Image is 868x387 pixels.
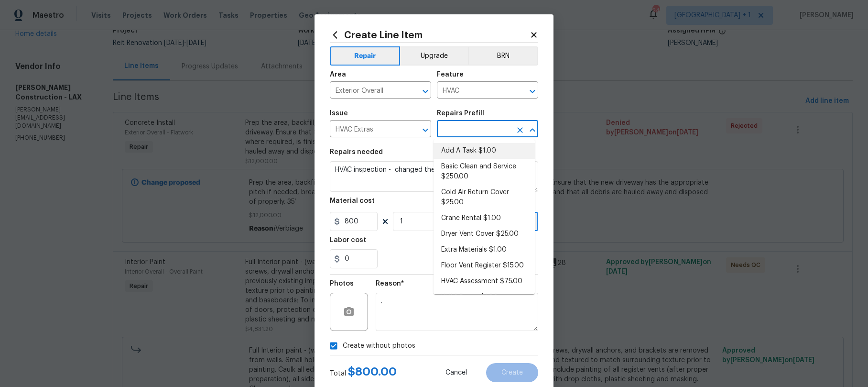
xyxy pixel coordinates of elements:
[330,46,400,66] button: Repair
[330,198,375,204] h5: Material cost
[330,237,366,243] h5: Labor cost
[434,143,535,159] li: Add A Task $1.00
[434,159,535,185] li: Basic Clean and Service $250.00
[434,226,535,242] li: Dryer Vent Cover $25.00
[330,161,538,192] textarea: HVAC inspection - changed the capacitor and added freon.
[434,274,535,289] li: HVAC Assessment $75.00
[419,123,432,137] button: Open
[434,258,535,274] li: Floor Vent Register $15.00
[437,110,484,117] h5: Repairs Prefill
[419,85,432,98] button: Open
[376,280,404,287] h5: Reason*
[430,363,482,382] button: Cancel
[330,280,354,287] h5: Photos
[486,363,538,382] button: Create
[513,123,527,137] button: Clear
[434,185,535,210] li: Cold Air Return Cover $25.00
[330,149,383,155] h5: Repairs needed
[348,366,397,377] span: $ 800.00
[437,71,464,78] h5: Feature
[501,369,523,376] span: Create
[343,341,415,351] span: Create without photos
[434,242,535,258] li: Extra Materials $1.00
[330,367,397,378] div: Total
[445,369,467,376] span: Cancel
[526,123,539,137] button: Close
[468,46,538,66] button: BRN
[434,210,535,226] li: Crane Rental $1.00
[400,46,468,66] button: Upgrade
[434,289,535,305] li: HVAC Demo $1.00
[330,110,348,117] h5: Issue
[330,71,346,78] h5: Area
[526,85,539,98] button: Open
[330,30,530,40] h2: Create Line Item
[376,293,538,331] textarea: .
